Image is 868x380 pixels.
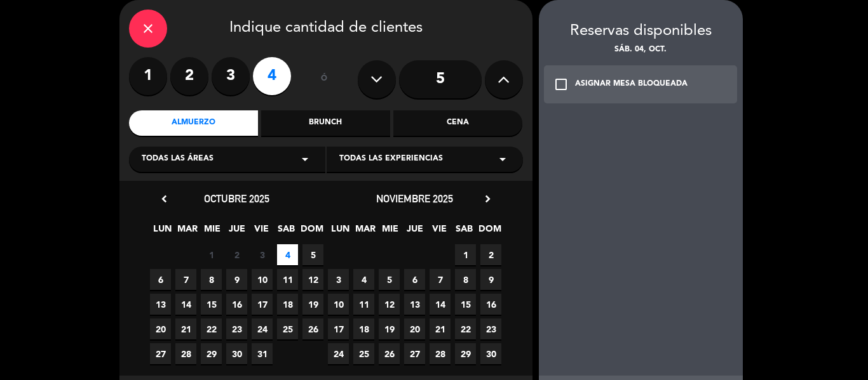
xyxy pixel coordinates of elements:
span: 29 [201,343,222,364]
label: 3 [212,57,250,95]
span: 21 [175,318,196,339]
span: JUE [404,221,425,242]
span: 17 [328,318,349,339]
span: DOM [478,221,499,242]
span: 17 [252,294,273,315]
span: 12 [379,294,400,315]
span: MAR [177,221,198,242]
span: 22 [455,318,476,339]
span: SAB [454,221,475,242]
span: 22 [201,318,222,339]
span: 1 [455,244,476,265]
span: 7 [430,269,451,290]
span: SAB [276,221,297,242]
span: 11 [353,294,374,315]
span: 13 [150,294,171,315]
span: 3 [252,244,273,265]
span: MIE [201,221,222,242]
div: Almuerzo [129,110,258,136]
i: close [140,21,156,36]
i: arrow_drop_down [495,152,510,167]
span: 6 [150,269,171,290]
span: 5 [302,244,323,265]
span: 24 [252,318,273,339]
span: 28 [430,343,451,364]
span: 12 [302,269,323,290]
span: 26 [379,343,400,364]
span: 28 [175,343,196,364]
span: 19 [302,294,323,315]
span: 18 [353,318,374,339]
span: 3 [328,269,349,290]
span: VIE [251,221,272,242]
span: noviembre 2025 [376,192,453,205]
div: Reservas disponibles [539,19,743,44]
span: 2 [226,244,247,265]
div: sáb. 04, oct. [539,44,743,56]
span: MAR [355,221,376,242]
span: 20 [404,318,425,339]
span: 25 [277,318,298,339]
span: 15 [455,294,476,315]
span: LUN [330,221,351,242]
span: 11 [277,269,298,290]
span: 14 [175,294,196,315]
div: ASIGNAR MESA BLOQUEADA [575,78,688,91]
span: 16 [480,294,501,315]
span: 4 [277,244,298,265]
span: 20 [150,318,171,339]
span: 26 [302,318,323,339]
span: 8 [201,269,222,290]
span: 6 [404,269,425,290]
span: 23 [480,318,501,339]
span: 25 [353,343,374,364]
label: 4 [253,57,291,95]
span: 23 [226,318,247,339]
span: 16 [226,294,247,315]
span: 10 [328,294,349,315]
div: ó [304,57,345,102]
span: 31 [252,343,273,364]
span: 30 [480,343,501,364]
span: octubre 2025 [204,192,269,205]
span: 15 [201,294,222,315]
span: MIE [379,221,400,242]
div: Cena [393,110,522,136]
span: VIE [429,221,450,242]
span: 2 [480,244,501,265]
span: 27 [404,343,425,364]
span: 24 [328,343,349,364]
span: 10 [252,269,273,290]
span: Todas las áreas [142,153,214,166]
span: 4 [353,269,374,290]
i: chevron_left [158,192,171,206]
span: DOM [301,221,322,242]
span: 14 [430,294,451,315]
span: 18 [277,294,298,315]
span: 30 [226,343,247,364]
span: 8 [455,269,476,290]
span: 19 [379,318,400,339]
label: 2 [170,57,208,95]
i: chevron_right [481,192,494,206]
span: 5 [379,269,400,290]
span: JUE [226,221,247,242]
span: LUN [152,221,173,242]
span: 21 [430,318,451,339]
div: Indique cantidad de clientes [129,10,523,48]
div: Brunch [261,110,390,136]
label: 1 [129,57,167,95]
span: 1 [201,244,222,265]
i: check_box_outline_blank [553,77,569,92]
i: arrow_drop_down [297,152,313,167]
span: 27 [150,343,171,364]
span: 9 [226,269,247,290]
span: 29 [455,343,476,364]
span: 13 [404,294,425,315]
span: 7 [175,269,196,290]
span: Todas las experiencias [339,153,443,166]
span: 9 [480,269,501,290]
